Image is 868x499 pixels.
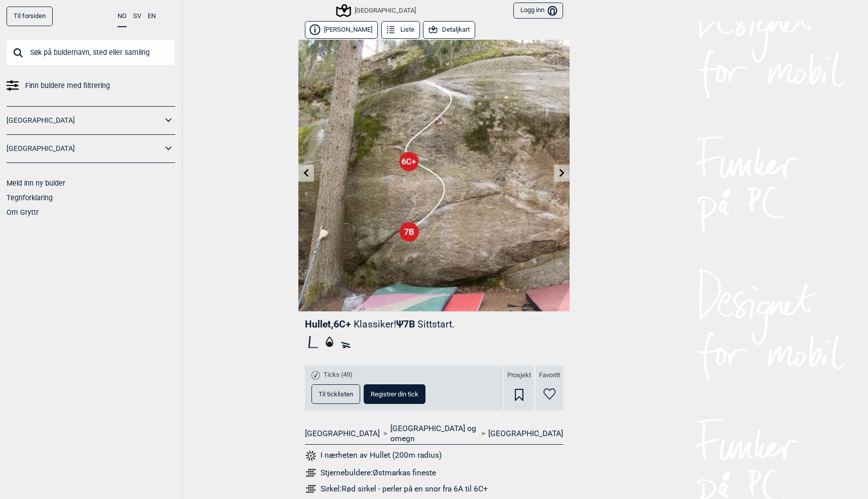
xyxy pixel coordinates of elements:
div: Stjernebuldere: Østmarkas fineste [320,468,436,478]
a: Til forsiden [7,7,53,26]
img: Hullet [298,40,570,311]
span: Ticks (49) [323,371,353,379]
div: Prosjekt [504,366,534,410]
p: Sittstart. [417,318,455,330]
button: [PERSON_NAME] [305,21,378,39]
button: NO [118,7,127,27]
span: Ψ 7B [396,318,455,330]
button: I nærheten av Hullet (200m radius) [305,449,442,462]
a: [GEOGRAPHIC_DATA] [488,429,563,439]
button: Liste [381,21,420,39]
p: Klassiker! [354,318,396,330]
a: [GEOGRAPHIC_DATA] [7,141,162,156]
a: Finn buldere med filtrering [7,78,175,93]
span: Registrer din tick [371,391,418,397]
a: Meld inn ny bulder [7,179,65,187]
nav: > > [305,424,563,444]
input: Søk på buldernavn, sted eller samling [7,39,175,65]
span: Finn buldere med filtrering [25,78,110,93]
button: Detaljkart [423,21,475,39]
button: Registrer din tick [364,384,425,404]
button: Logg inn [513,3,563,19]
button: EN [148,7,156,26]
div: [GEOGRAPHIC_DATA] [338,5,416,17]
a: [GEOGRAPHIC_DATA] og omegn [390,424,478,444]
button: SV [133,7,141,26]
span: Til ticklisten [318,391,353,397]
span: Favoritt [539,371,560,380]
button: Til ticklisten [311,384,360,404]
a: Om Gryttr [7,208,39,216]
a: [GEOGRAPHIC_DATA] [305,429,380,439]
a: Stjernebuldere:Østmarkas fineste [305,467,563,479]
a: Tegnforklaring [7,194,53,202]
div: Sirkel: Rød sirkel - perler på en snor fra 6A til 6C+ [320,484,488,494]
a: [GEOGRAPHIC_DATA] [7,113,162,128]
a: Sirkel:Rød sirkel - perler på en snor fra 6A til 6C+ [305,483,563,495]
span: Hullet , 6C+ [305,318,351,330]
